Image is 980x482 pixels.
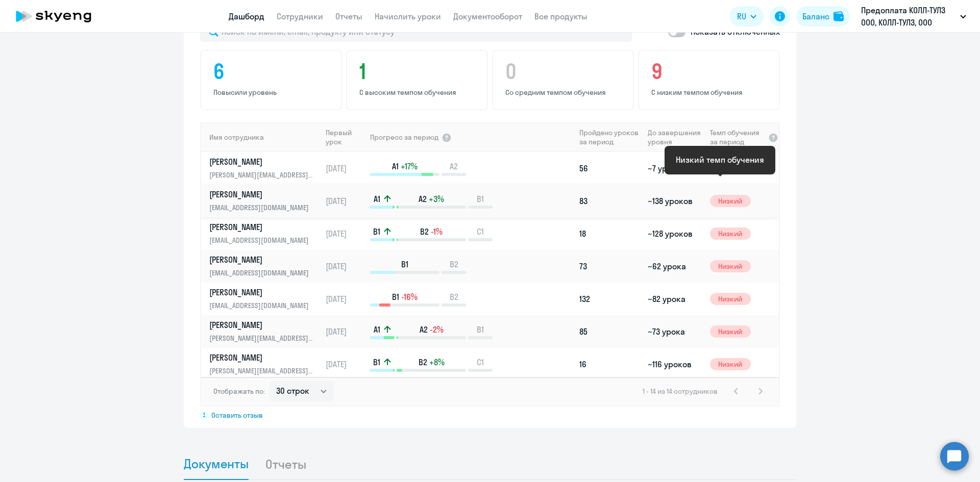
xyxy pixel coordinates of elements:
span: +3% [429,193,444,205]
p: [PERSON_NAME][EMAIL_ADDRESS][DOMAIN_NAME] [209,333,314,344]
td: ~73 урока [644,315,705,348]
span: B2 [450,291,458,302]
p: [PERSON_NAME][EMAIL_ADDRESS][DOMAIN_NAME] [209,169,314,181]
span: Низкий [710,227,751,240]
p: [EMAIL_ADDRESS][DOMAIN_NAME] [209,300,314,311]
a: Дашборд [229,11,264,21]
a: Начислить уроки [375,11,441,21]
p: [PERSON_NAME] [209,221,314,233]
span: Оставить отзыв [211,411,263,420]
button: RU [730,6,764,27]
span: B2 [450,259,458,270]
img: balance [834,11,844,21]
p: [EMAIL_ADDRESS][DOMAIN_NAME] [209,267,314,278]
a: [PERSON_NAME][PERSON_NAME][EMAIL_ADDRESS][DOMAIN_NAME] [209,156,321,181]
td: [DATE] [322,250,369,283]
th: Первый урок [322,122,369,152]
span: Низкий [710,358,751,370]
td: [DATE] [322,152,369,185]
span: B1 [392,291,399,302]
th: Имя сотрудника [201,122,322,152]
a: [PERSON_NAME][EMAIL_ADDRESS][DOMAIN_NAME] [209,287,321,311]
button: Балансbalance [796,6,850,27]
a: [PERSON_NAME][EMAIL_ADDRESS][DOMAIN_NAME] [209,189,321,213]
td: 73 [575,250,644,283]
p: Предоплата КОЛЛ-ТУЛЗ ООО, КОЛЛ-ТУЛЗ, ООО [861,4,956,29]
p: [PERSON_NAME] [209,189,314,200]
div: Низкий темп обучения [676,154,764,166]
p: [PERSON_NAME] [209,287,314,298]
span: Низкий [710,293,751,305]
td: [DATE] [322,185,369,217]
p: [PERSON_NAME][EMAIL_ADDRESS][DOMAIN_NAME] [209,365,314,376]
span: B1 [373,357,380,368]
td: ~82 урока [644,283,705,315]
span: Низкий [710,195,751,207]
p: [PERSON_NAME] [209,319,314,331]
td: [DATE] [322,217,369,250]
p: [EMAIL_ADDRESS][DOMAIN_NAME] [209,202,314,213]
span: -16% [401,291,418,302]
td: ~138 уроков [644,185,705,217]
td: [DATE] [322,283,369,315]
span: B2 [419,357,427,368]
p: [PERSON_NAME] [209,254,314,265]
span: RU [737,10,746,22]
span: 1 - 14 из 14 сотрудников [643,387,718,396]
th: До завершения уровня [644,122,705,152]
span: Низкий [710,260,751,272]
td: ~7 уроков [644,152,705,185]
a: [PERSON_NAME][PERSON_NAME][EMAIL_ADDRESS][DOMAIN_NAME] [209,352,321,376]
span: A1 [374,324,380,335]
h4: 9 [651,59,770,84]
span: C1 [477,226,484,237]
h4: 6 [213,59,332,84]
td: 132 [575,283,644,315]
a: [PERSON_NAME][PERSON_NAME][EMAIL_ADDRESS][DOMAIN_NAME] [209,319,321,344]
span: B1 [373,226,380,237]
p: Повысили уровень [213,88,332,97]
span: Низкий [710,325,751,338]
p: [PERSON_NAME] [209,352,314,363]
td: ~116 уроков [644,348,705,380]
p: С низким темпом обучения [651,88,770,97]
td: ~62 урока [644,250,705,283]
a: Отчеты [335,11,362,21]
p: С высоким темпом обучения [359,88,478,97]
div: Баланс [802,10,829,22]
td: 16 [575,348,644,380]
td: 56 [575,152,644,185]
span: B1 [477,324,484,335]
span: A1 [374,193,380,205]
td: 83 [575,185,644,217]
a: [PERSON_NAME][EMAIL_ADDRESS][DOMAIN_NAME] [209,221,321,246]
a: Сотрудники [277,11,323,21]
span: B1 [477,193,484,205]
button: Предоплата КОЛЛ-ТУЛЗ ООО, КОЛЛ-ТУЛЗ, ООО [856,4,971,29]
span: Отображать по: [213,387,265,396]
a: Документооборот [453,11,522,21]
td: 85 [575,315,644,348]
span: A2 [420,324,428,335]
span: -2% [430,324,444,335]
span: -1% [431,226,443,237]
p: [EMAIL_ADDRESS][DOMAIN_NAME] [209,235,314,246]
span: Документы [184,456,249,471]
h4: 1 [359,59,478,84]
span: Прогресс за период [370,133,438,142]
span: B1 [401,259,408,270]
td: [DATE] [322,315,369,348]
td: 18 [575,217,644,250]
span: A2 [419,193,427,205]
span: A2 [450,161,458,172]
span: C1 [477,357,484,368]
p: [PERSON_NAME] [209,156,314,167]
span: A1 [392,161,399,172]
span: +8% [429,357,445,368]
th: Пройдено уроков за период [575,122,644,152]
a: [PERSON_NAME][EMAIL_ADDRESS][DOMAIN_NAME] [209,254,321,278]
ul: Tabs [184,448,796,480]
span: +17% [401,161,418,172]
td: [DATE] [322,348,369,380]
